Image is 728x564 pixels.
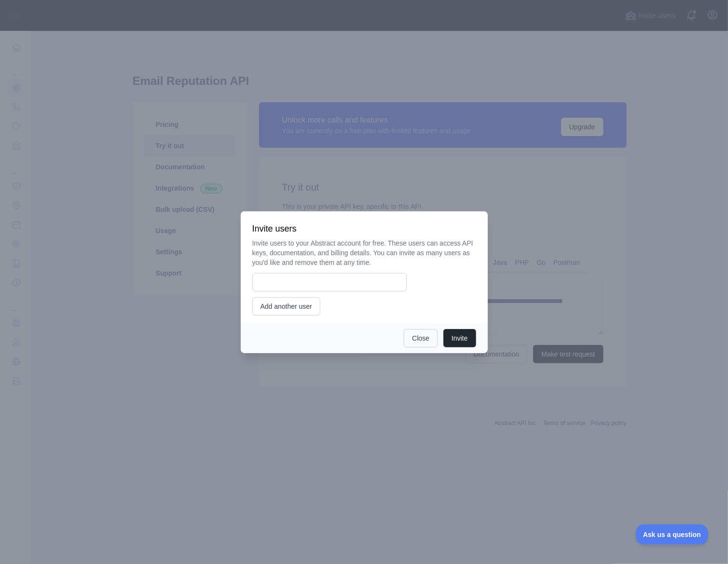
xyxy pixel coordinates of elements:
iframe: Toggle Customer Support [636,524,709,545]
button: Close [404,329,438,347]
button: Invite [443,329,476,347]
h3: Invite users [252,223,476,234]
button: Add another user [252,297,320,316]
p: Invite users to your Abstract account for free. These users can access API keys, documentation, a... [252,238,476,267]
